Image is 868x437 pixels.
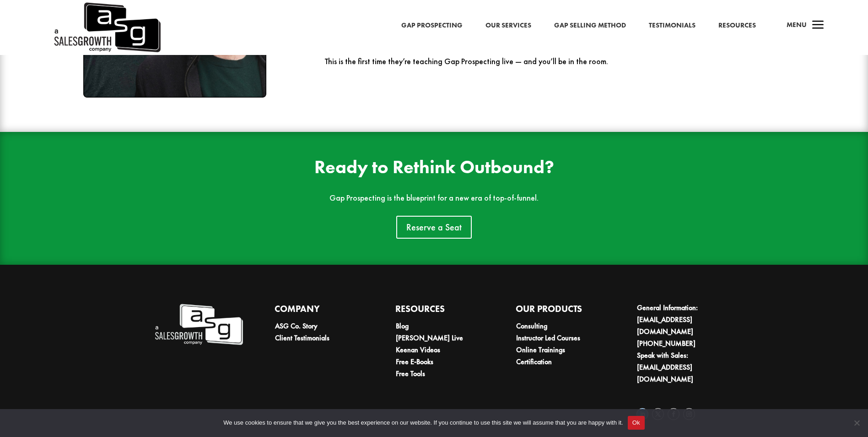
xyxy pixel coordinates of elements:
[516,321,547,331] a: Consulting
[516,345,565,355] a: Online Trainings
[628,416,645,430] button: Ok
[275,333,329,343] a: Client Testimonials
[324,57,803,66] p: This is the first time they’re teaching Gap Prospecting live — and you’ll be in the room.
[401,20,463,32] a: Gap Prospecting
[396,345,440,355] a: Keenan Videos
[209,158,659,181] h2: Ready to Rethink Outbound?
[637,350,726,385] li: Speak with Sales:
[485,20,531,32] a: Our Services
[395,302,485,320] h4: Resources
[396,369,425,378] a: Free Tools
[154,302,243,347] img: A Sales Growth Company
[554,20,626,32] a: Gap Selling Method
[637,339,695,348] a: [PHONE_NUMBER]
[809,16,827,35] span: a
[275,302,364,320] h4: Company
[668,408,679,420] a: Follow on Facebook
[652,408,664,420] a: Follow on X
[787,20,807,29] span: Menu
[637,362,693,384] a: [EMAIL_ADDRESS][DOMAIN_NAME]
[852,418,861,427] span: No
[396,216,472,239] a: Reserve a Seat
[396,321,409,331] a: Blog
[637,315,693,336] a: [EMAIL_ADDRESS][DOMAIN_NAME]
[683,408,695,420] a: Follow on Instagram
[516,333,580,343] a: Instructor Led Courses
[636,408,648,420] a: Follow on LinkedIn
[275,321,318,331] a: ASG Co. Story
[516,357,552,366] a: Certification
[396,357,433,366] a: Free E-Books
[396,333,463,343] a: [PERSON_NAME] Live
[516,302,605,320] h4: Our Products
[637,302,726,338] li: General Information:
[718,20,756,32] a: Resources
[209,193,659,203] p: Gap Prospecting is the blueprint for a new era of top-of-funnel.
[223,418,623,427] span: We use cookies to ensure that we give you the best experience on our website. If you continue to ...
[649,20,695,32] a: Testimonials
